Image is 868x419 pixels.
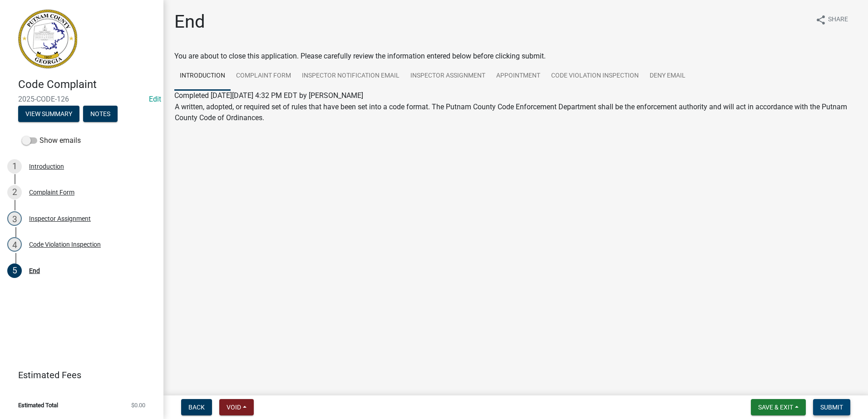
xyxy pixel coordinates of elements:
[18,111,79,118] wm-modal-confirm: Summary
[808,11,855,29] button: shareShare
[405,62,491,91] a: Inspector Assignment
[7,211,22,226] div: 3
[83,106,118,122] button: Notes
[174,51,857,142] div: You are about to close this application. Please carefully review the information entered below be...
[644,62,691,91] a: Deny Email
[7,366,149,384] a: Estimated Fees
[227,404,241,411] span: Void
[7,185,22,200] div: 2
[18,402,58,408] span: Estimated Total
[18,106,79,122] button: View Summary
[29,163,64,170] div: Introduction
[188,404,205,411] span: Back
[29,189,74,195] div: Complaint Form
[546,62,644,91] a: Code Violation Inspection
[131,402,145,408] span: $0.00
[29,215,91,222] div: Inspector Assignment
[828,15,848,25] span: Share
[174,101,857,124] td: A written, adopted, or required set of rules that have been set into a code format. The Putnam Co...
[813,399,850,415] button: Submit
[149,95,161,103] a: Edit
[174,91,363,100] span: Completed [DATE][DATE] 4:32 PM EDT by [PERSON_NAME]
[815,15,826,25] i: share
[83,111,118,118] wm-modal-confirm: Notes
[174,11,205,33] h1: End
[181,399,212,415] button: Back
[29,268,40,274] div: End
[29,241,101,248] div: Code Violation Inspection
[18,10,77,68] img: Putnam County, Georgia
[7,237,22,252] div: 4
[820,404,843,411] span: Submit
[231,62,296,91] a: Complaint Form
[7,159,22,174] div: 1
[22,135,81,146] label: Show emails
[219,399,254,415] button: Void
[18,95,145,103] span: 2025-CODE-126
[149,95,161,103] wm-modal-confirm: Edit Application Number
[758,404,793,411] span: Save & Exit
[296,62,405,91] a: Inspector Notification Email
[174,62,231,91] a: Introduction
[18,78,156,91] h4: Code Complaint
[491,62,546,91] a: Appointment
[751,399,806,415] button: Save & Exit
[7,263,22,278] div: 5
